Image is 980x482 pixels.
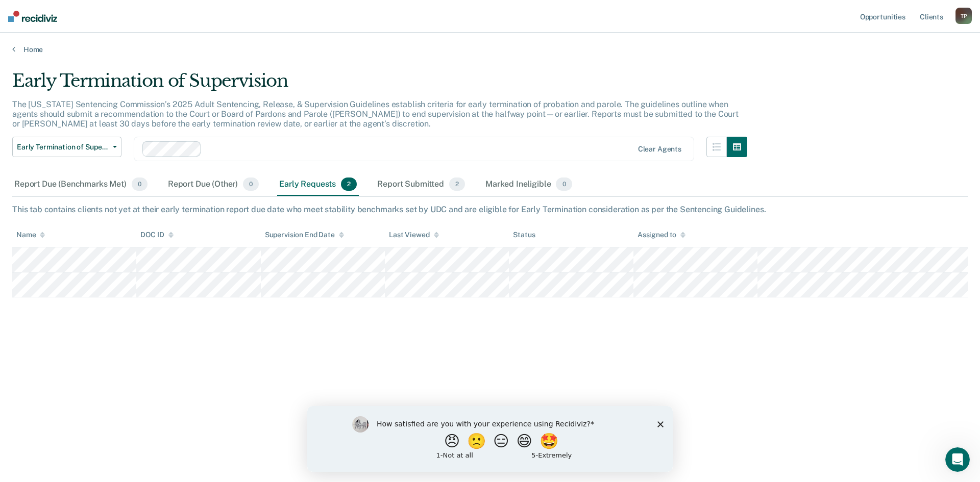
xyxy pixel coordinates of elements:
div: Last Viewed [389,231,438,239]
div: Assigned to [638,231,685,239]
button: TP [955,8,972,24]
span: 2 [341,177,357,191]
span: 0 [556,177,572,191]
div: Name [16,231,45,239]
div: Marked Ineligible0 [483,173,574,196]
div: T P [955,8,972,24]
iframe: Intercom live chat [945,447,970,472]
a: Home [12,45,968,54]
span: Early Termination of Supervision [17,143,109,151]
img: Recidiviz [8,11,57,22]
span: 2 [449,177,465,191]
div: Supervision End Date [265,231,344,239]
div: Early Requests2 [277,173,359,196]
div: DOC ID [140,231,173,239]
div: This tab contains clients not yet at their early termination report due date who meet stability b... [12,205,968,214]
div: Report Submitted2 [375,173,467,196]
span: 0 [132,177,148,191]
div: Early Termination of Supervision [12,70,747,99]
iframe: Survey by Kim from Recidiviz [307,406,673,472]
div: Report Due (Benchmarks Met)0 [12,173,150,196]
span: 0 [243,177,259,191]
div: Clear agents [638,145,681,154]
button: Early Termination of Supervision [12,137,121,157]
p: The [US_STATE] Sentencing Commission’s 2025 Adult Sentencing, Release, & Supervision Guidelines e... [12,99,739,129]
div: Report Due (Other)0 [166,173,261,196]
div: Status [513,231,535,239]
